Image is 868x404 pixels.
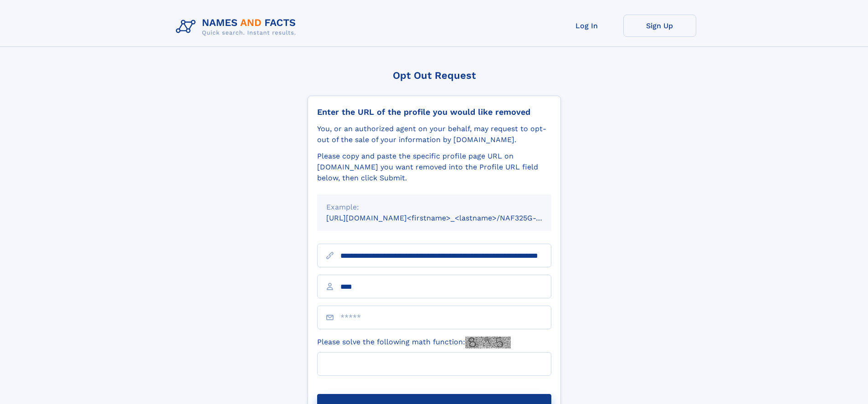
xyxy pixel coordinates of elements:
small: [URL][DOMAIN_NAME]<firstname>_<lastname>/NAF325G-xxxxxxxx [326,214,569,222]
div: You, or an authorized agent on your behalf, may request to opt-out of the sale of your informatio... [317,123,551,145]
div: Please copy and paste the specific profile page URL on [DOMAIN_NAME] you want removed into the Pr... [317,151,551,184]
div: Opt Out Request [308,70,561,81]
a: Sign Up [623,15,696,37]
img: Logo Names and Facts [172,15,303,39]
div: Example: [326,202,542,213]
div: Enter the URL of the profile you would like removed [317,107,551,117]
a: Log In [550,15,623,37]
label: Please solve the following math function: [317,337,511,348]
